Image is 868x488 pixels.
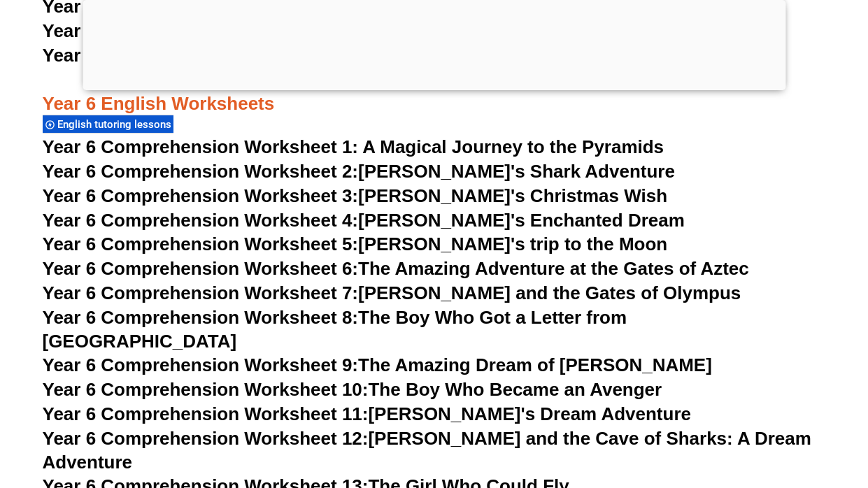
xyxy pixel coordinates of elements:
span: Year 6 Comprehension Worksheet 10: [43,379,369,400]
span: Year 6 Comprehension Worksheet 12: [43,428,369,449]
a: Year 6 Comprehension Worksheet 6:The Amazing Adventure at the Gates of Aztec [43,258,749,279]
a: Year 6 Comprehension Worksheet 1: A Magical Journey to the Pyramids [43,136,664,157]
a: Year 6 Comprehension Worksheet 10:The Boy Who Became an Avenger [43,379,662,400]
a: Year 6 Comprehension Worksheet 4:[PERSON_NAME]'s Enchanted Dream [43,210,685,231]
a: Year 6 Comprehension Worksheet 2:[PERSON_NAME]'s Shark Adventure [43,161,675,182]
span: Year 6 Comprehension Worksheet 9: [43,354,359,375]
a: Year 6 Comprehension Worksheet 9:The Amazing Dream of [PERSON_NAME] [43,354,712,375]
a: Year 5 Worksheet 25:Descriptive Writing [43,20,390,41]
h3: Year 6 English Worksheets [43,69,826,116]
span: Year 6 Comprehension Worksheet 2: [43,161,359,182]
span: Year 6 Comprehension Worksheet 7: [43,282,359,303]
iframe: Chat Widget [798,359,868,488]
a: Year 6 Comprehension Worksheet 5:[PERSON_NAME]'s trip to the Moon [43,234,668,254]
span: English tutoring lessons [57,118,176,131]
span: Year 6 Comprehension Worksheet 5: [43,234,359,254]
span: Year 5 Worksheet 26: [43,45,225,66]
a: Year 6 Comprehension Worksheet 7:[PERSON_NAME] and the Gates of Olympus [43,282,741,303]
span: Year 6 Comprehension Worksheet 3: [43,185,359,206]
span: Year 6 Comprehension Worksheet 4: [43,210,359,231]
div: English tutoring lessons [43,115,173,134]
a: Year 5 Worksheet 26:Synonym Word Choice [43,45,424,66]
a: Year 6 Comprehension Worksheet 11:[PERSON_NAME]'s Dream Adventure [43,403,691,424]
span: Year 6 Comprehension Worksheet 8: [43,307,359,328]
a: Year 6 Comprehension Worksheet 12:[PERSON_NAME] and the Cave of Sharks: A Dream Adventure [43,428,811,473]
span: Year 6 Comprehension Worksheet 6: [43,258,359,279]
span: Year 5 Worksheet 25: [43,20,225,41]
a: Year 6 Comprehension Worksheet 3:[PERSON_NAME]'s Christmas Wish [43,185,668,206]
span: Year 6 Comprehension Worksheet 11: [43,403,369,424]
a: Year 6 Comprehension Worksheet 8:The Boy Who Got a Letter from [GEOGRAPHIC_DATA] [43,307,627,352]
